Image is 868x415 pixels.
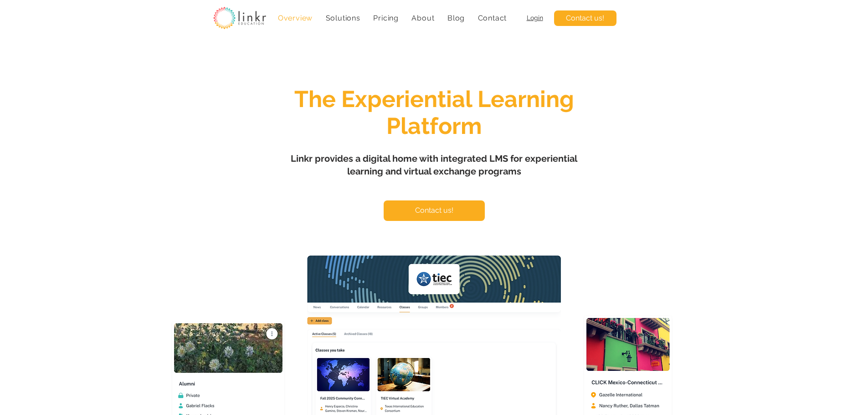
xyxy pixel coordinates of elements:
[527,14,543,21] a: Login
[566,13,604,23] span: Contact us!
[554,10,616,26] a: Contact us!
[473,9,511,27] a: Contact
[273,9,318,27] a: Overview
[415,205,453,215] span: Contact us!
[478,14,507,22] span: Contact
[213,7,266,29] img: linkr_logo_transparentbg.png
[278,14,313,22] span: Overview
[447,14,465,22] span: Blog
[273,9,512,27] nav: Site
[443,9,470,27] a: Blog
[326,14,360,22] span: Solutions
[411,14,434,22] span: About
[384,200,485,221] a: Contact us!
[407,9,439,27] div: About
[321,9,365,27] div: Solutions
[294,86,574,139] span: The Experiential Learning Platform
[369,9,403,27] a: Pricing
[291,153,577,177] span: Linkr provides a digital home with integrated LMS for experiential learning and virtual exchange ...
[373,14,399,22] span: Pricing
